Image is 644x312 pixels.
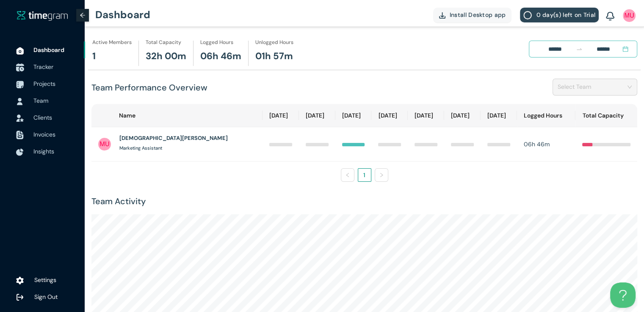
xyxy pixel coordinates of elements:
[34,276,56,284] span: Settings
[450,10,506,19] span: Install Desktop app
[16,293,24,301] img: logOut.ca60ddd252d7bab9102ea2608abe0238.svg
[575,104,637,127] th: Total Capacity
[146,49,186,64] h1: 32h 00m
[16,276,24,285] img: settings.78e04af822cf15d41b38c81147b09f22.svg
[358,169,371,181] a: 1
[371,104,408,127] th: [DATE]
[91,104,263,127] th: Name
[444,104,481,127] th: [DATE]
[358,168,371,182] li: 1
[33,114,52,121] span: Clients
[16,47,24,55] img: DashboardIcon
[433,8,512,22] button: Install Desktop app
[17,11,68,21] img: timegram
[33,97,48,104] span: Team
[520,8,599,22] button: 0 day(s) left on Trial
[91,195,637,208] h1: Team Activity
[517,104,576,127] th: Logged Hours
[263,104,299,127] th: [DATE]
[80,12,86,18] span: arrow-left
[16,63,24,72] img: TimeTrackerIcon
[299,104,335,127] th: [DATE]
[16,115,24,122] img: InvoiceIcon
[439,12,445,19] img: DownloadApp
[16,148,24,156] img: InsightsIcon
[341,168,354,182] li: Previous Page
[33,46,64,54] span: Dashboard
[33,148,54,155] span: Insights
[375,168,388,182] button: right
[16,98,24,105] img: UserIcon
[34,293,58,301] span: Sign Out
[623,9,636,22] img: UserIcon
[92,49,96,64] h1: 1
[200,49,241,64] h1: 06h 46m
[408,104,444,127] th: [DATE]
[375,168,388,182] li: Next Page
[16,81,24,88] img: ProjectIcon
[576,46,583,52] span: swap-right
[524,140,569,149] div: 06h 46m
[119,145,162,152] h1: Marketing Assistant
[95,2,150,27] h1: Dashboard
[606,12,614,21] img: BellIcon
[576,46,583,52] span: to
[33,131,55,138] span: Invoices
[341,168,354,182] button: left
[33,63,53,71] span: Tracker
[146,38,181,47] h1: Total Capacity
[16,131,24,140] img: InvoiceIcon
[481,104,517,127] th: [DATE]
[255,49,293,64] h1: 01h 57m
[255,38,293,47] h1: Unlogged Hours
[610,282,636,308] iframe: Toggle Customer Support
[200,38,233,47] h1: Logged Hours
[379,172,384,178] span: right
[119,134,228,142] h1: [DEMOGRAPHIC_DATA][PERSON_NAME]
[33,80,55,88] span: Projects
[335,104,372,127] th: [DATE]
[345,172,350,178] span: left
[536,10,595,19] span: 0 day(s) left on Trial
[91,81,207,94] h1: Team Performance Overview
[98,138,111,151] img: UserIcon
[92,38,132,47] h1: Active Members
